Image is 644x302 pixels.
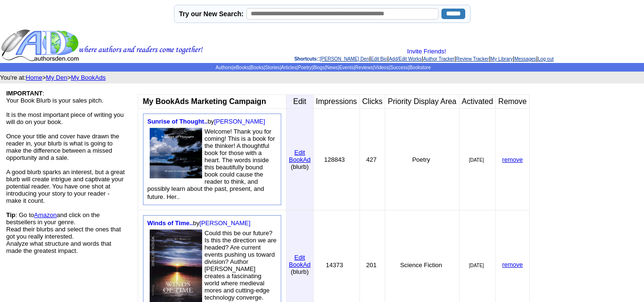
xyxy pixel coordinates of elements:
a: Poetry [298,65,312,70]
font: 427 [366,156,377,163]
a: Home [26,74,42,81]
a: Blogs [313,65,325,70]
font: Poetry [412,156,430,163]
a: Events [339,65,354,70]
a: [PERSON_NAME] [214,118,265,125]
a: EditBookAd [289,148,311,163]
font: Remove [498,97,527,105]
font: [DATE] [469,157,484,163]
a: Stories [265,65,280,70]
font: Edit BookAd [289,149,311,163]
font: Impressions [316,97,357,105]
a: Books [250,65,264,70]
a: Add/Edit Works [389,56,422,62]
a: My Library [491,56,513,62]
b: Tip [6,211,15,219]
font: (blurb) [291,163,309,170]
a: Edit Bio [371,56,387,62]
b: My BookAds Marketing Campaign [143,97,266,105]
font: : Your Book Blurb is your sales pitch. It is the most important piece of writing you will do on y... [6,90,125,254]
a: Invite Friends! [407,48,446,55]
font: Priority Display Area [388,97,456,105]
font: (blurb) [291,268,309,275]
a: Winds of Time.. [147,219,193,227]
a: Review Tracker [456,56,489,62]
a: Success [390,65,408,70]
font: Science Fiction [400,261,442,269]
a: My Den [46,74,67,81]
a: Reviews [355,65,373,70]
font: Activated [462,97,493,105]
a: remove [502,261,522,268]
a: Sunrise of Thought.. [147,118,207,125]
font: 201 [366,261,377,269]
font: Edit BookAd [289,254,311,268]
img: 80250.jpg [150,128,202,178]
a: EditBookAd [289,253,311,268]
font: [DATE] [469,263,484,268]
font: by [147,219,250,227]
a: News [326,65,338,70]
font: Welcome! Thank you for coming! This is a book for the thinker! A thoughtful book for those with a... [147,128,275,200]
a: My BookAds [71,74,106,81]
span: Shortcuts: [294,56,318,62]
font: 128843 [324,156,345,163]
font: 14373 [326,261,343,269]
a: Articles [281,65,296,70]
img: header_logo2.gif [1,29,203,62]
a: [PERSON_NAME] [199,219,250,227]
b: IMPORTANT [6,90,42,97]
font: Clicks [362,97,383,105]
a: Videos [374,65,388,70]
label: Try our New Search: [179,10,244,18]
a: [PERSON_NAME] Den [320,56,369,62]
a: Authors [215,65,232,70]
a: Amazon [34,211,57,219]
a: eBooks [233,65,249,70]
a: Bookstore [409,65,431,70]
a: Author Tracker [423,56,455,62]
a: Messages [514,56,536,62]
font: Edit [293,97,307,105]
a: remove [502,156,522,163]
div: : | | | | | | | [205,48,643,62]
a: Log out [538,56,553,62]
font: by [147,118,265,125]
